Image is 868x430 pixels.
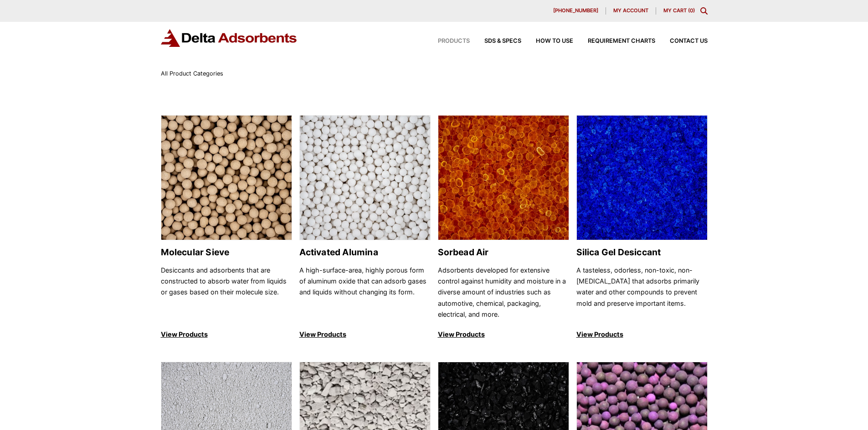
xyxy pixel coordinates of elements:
[161,116,292,241] img: Molecular Sieve
[161,247,292,258] h2: Molecular Sieve
[613,8,648,13] span: My account
[573,38,655,44] a: Requirement Charts
[576,265,708,320] p: A tasteless, odorless, non-toxic, non-[MEDICAL_DATA] that adsorbs primarily water and other compo...
[161,329,292,340] p: View Products
[299,265,431,320] p: A high-surface-area, highly porous form of aluminum oxide that can adsorb gases and liquids witho...
[438,329,569,340] p: View Products
[484,38,521,44] span: SDS & SPECS
[161,70,223,77] span: All Product Categories
[438,116,569,241] img: Sorbead Air
[423,38,470,44] a: Products
[438,247,569,258] h2: Sorbead Air
[663,7,695,14] a: My Cart (0)
[700,7,708,15] div: Toggle Modal Content
[161,265,292,320] p: Desiccants and adsorbents that are constructed to absorb water from liquids or gases based on the...
[576,115,708,340] a: Silica Gel Desiccant Silica Gel Desiccant A tasteless, odorless, non-toxic, non-[MEDICAL_DATA] th...
[470,38,521,44] a: SDS & SPECS
[438,38,470,44] span: Products
[438,265,569,320] p: Adsorbents developed for extensive control against humidity and moisture in a diverse amount of i...
[655,38,708,44] a: Contact Us
[161,115,292,340] a: Molecular Sieve Molecular Sieve Desiccants and adsorbents that are constructed to absorb water fr...
[553,8,598,13] span: [PHONE_NUMBER]
[670,38,708,44] span: Contact Us
[576,247,708,258] h2: Silica Gel Desiccant
[588,38,655,44] span: Requirement Charts
[299,329,431,340] p: View Products
[299,247,431,258] h2: Activated Alumina
[577,116,707,241] img: Silica Gel Desiccant
[438,115,569,340] a: Sorbead Air Sorbead Air Adsorbents developed for extensive control against humidity and moisture ...
[690,7,693,14] span: 0
[606,7,656,15] a: My account
[576,329,708,340] p: View Products
[161,29,298,47] img: Delta Adsorbents
[299,115,431,340] a: Activated Alumina Activated Alumina A high-surface-area, highly porous form of aluminum oxide tha...
[546,7,606,15] a: [PHONE_NUMBER]
[521,38,573,44] a: How to Use
[536,38,573,44] span: How to Use
[300,116,430,241] img: Activated Alumina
